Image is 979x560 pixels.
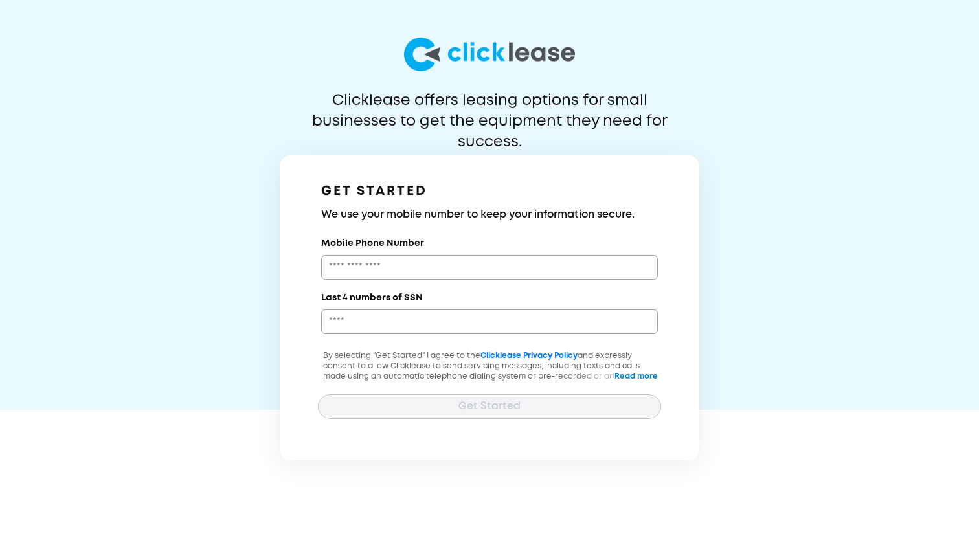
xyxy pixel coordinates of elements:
p: Clicklease offers leasing options for small businesses to get the equipment they need for success. [280,91,699,132]
h3: We use your mobile number to keep your information secure. [321,207,658,223]
label: Last 4 numbers of SSN [321,291,423,304]
p: By selecting "Get Started" I agree to the and expressly consent to allow Clicklease to send servi... [318,351,661,413]
img: logo-larg [404,38,575,71]
h1: GET STARTED [321,181,658,202]
label: Mobile Phone Number [321,237,424,250]
button: Get Started [318,394,661,419]
a: Clicklease Privacy Policy [480,352,578,359]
